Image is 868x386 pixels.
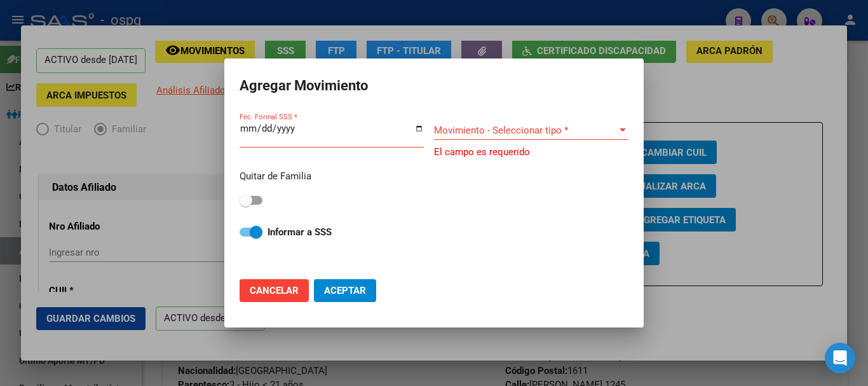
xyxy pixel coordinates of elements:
[434,145,628,160] p: El campo es requerido
[240,279,309,302] button: Cancelar
[324,285,366,296] span: Aceptar
[434,125,617,136] span: Movimiento - Seleccionar tipo *
[314,279,376,302] button: Aceptar
[250,285,299,296] span: Cancelar
[268,226,332,238] strong: Informar a SSS
[825,343,855,373] div: Open Intercom Messenger
[240,74,628,98] h2: Agregar Movimiento
[240,169,628,184] p: Quitar de Familia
